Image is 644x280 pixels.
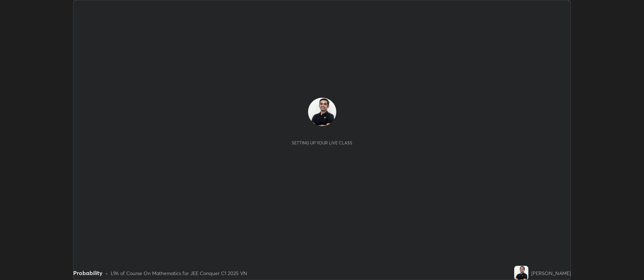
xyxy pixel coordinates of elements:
[308,98,336,126] img: f8aae543885a491b8a905e74841c74d5.jpg
[531,269,571,277] div: [PERSON_NAME]
[514,266,528,280] img: f8aae543885a491b8a905e74841c74d5.jpg
[73,269,103,277] div: Probability
[292,140,352,145] div: Setting up your live class
[111,269,247,277] div: L96 of Course On Mathematics for JEE Conquer C1 2025 VN
[105,269,108,277] div: •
